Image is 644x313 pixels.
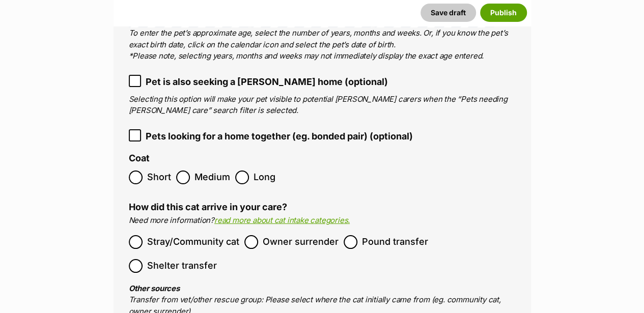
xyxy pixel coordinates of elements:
label: How did this cat arrive in your care? [129,202,287,212]
p: Need more information? [129,215,516,226]
p: Selecting this option will make your pet visible to potential [PERSON_NAME] carers when the “Pets... [129,94,516,117]
span: Pet is also seeking a [PERSON_NAME] home (optional) [146,75,388,89]
span: Owner surrender [263,235,339,249]
label: Coat [129,153,150,164]
span: Pound transfer [362,235,428,249]
button: Save draft [421,4,476,22]
span: Stray/Community cat [147,235,239,249]
p: To enter the pet’s approximate age, select the number of years, months and weeks. Or, if you know... [129,27,516,62]
button: Publish [480,4,527,22]
span: Long [254,170,276,184]
span: Pets looking for a home together (eg. bonded pair) (optional) [146,129,413,143]
span: Short [147,170,171,184]
span: Medium [194,170,230,184]
a: read more about cat intake categories. [214,215,350,225]
span: Shelter transfer [147,259,217,273]
b: Other sources [129,283,180,293]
